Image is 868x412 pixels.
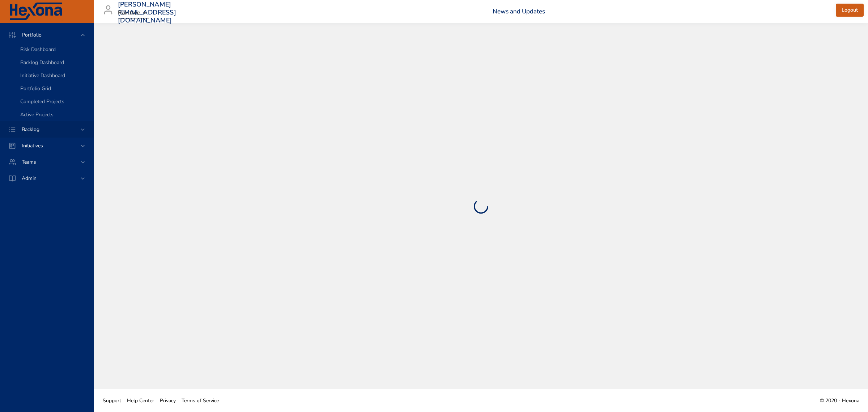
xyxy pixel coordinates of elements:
[16,142,49,149] span: Initiatives
[160,397,176,404] span: Privacy
[124,392,157,409] a: Help Center
[20,72,65,79] span: Initiative Dashboard
[20,98,64,105] span: Completed Projects
[20,59,64,66] span: Backlog Dashboard
[16,126,45,133] span: Backlog
[103,397,121,404] span: Support
[157,392,179,409] a: Privacy
[100,392,124,409] a: Support
[493,7,545,16] a: News and Updates
[20,85,51,92] span: Portfolio Grid
[20,111,54,118] span: Active Projects
[836,4,864,17] button: Logout
[20,46,56,53] span: Risk Dashboard
[127,397,154,404] span: Help Center
[842,6,858,15] span: Logout
[16,175,42,182] span: Admin
[118,7,149,19] div: Raintree
[118,1,176,24] h3: [PERSON_NAME][EMAIL_ADDRESS][DOMAIN_NAME]
[9,3,63,21] img: Hexona
[179,392,222,409] a: Terms of Service
[820,397,859,404] span: © 2020 - Hexona
[16,159,42,165] span: Teams
[16,31,47,38] span: Portfolio
[182,397,219,404] span: Terms of Service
